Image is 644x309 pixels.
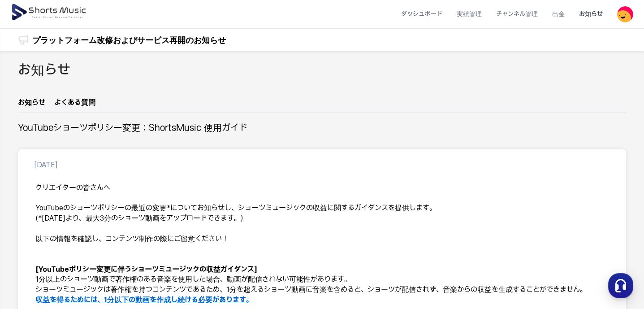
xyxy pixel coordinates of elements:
[450,2,489,26] a: 実績管理
[18,35,29,45] img: 알림 아이콘
[34,160,58,170] p: [DATE]
[489,2,545,26] a: チャンネル管理
[54,97,95,113] a: よくある質問
[35,265,257,274] strong: [YouTubeポリシー変更に伴うショーツミュージックの収益ガイダンス]
[572,2,610,26] a: お知らせ
[18,60,70,80] h2: お知らせ
[617,6,633,22] img: 사용자 이미지
[35,296,253,304] u: 収益を得るためには、1分以下の動画を作成し続ける必要があります。
[35,285,609,295] p: ショーツミュージックは著作権を持つコンテンツであるため、1分を超えるショーツ動画に音楽を含めると、ショーツが配信されず、音楽からの収益を生成することができません。
[35,234,609,244] p: 以下の情報を確認し、コンテンツ制作の際にご留意ください！
[35,274,609,285] p: 1分以上のショーツ動画で著作権のある音楽を使用した場合、動画が配信されない可能性があります。
[18,122,247,135] h2: YouTubeショーツポリシー変更：ShortsMusic 使用ガイド
[18,97,45,113] a: お知らせ
[545,2,572,26] a: 出金
[35,203,609,213] p: YouTubeのショーツポリシーの最近の変更*についてお知らせし、ショーツミュージックの収益に関するガイダンスを提供します。
[32,34,226,46] a: プラットフォーム改修およびサービス再開のお知らせ
[35,214,243,222] em: (*[DATE]より、最大3分のショーツ動画をアップロードできます。)
[35,183,609,193] h3: クリエイターの皆さんへ
[394,2,450,26] a: ダッシュボード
